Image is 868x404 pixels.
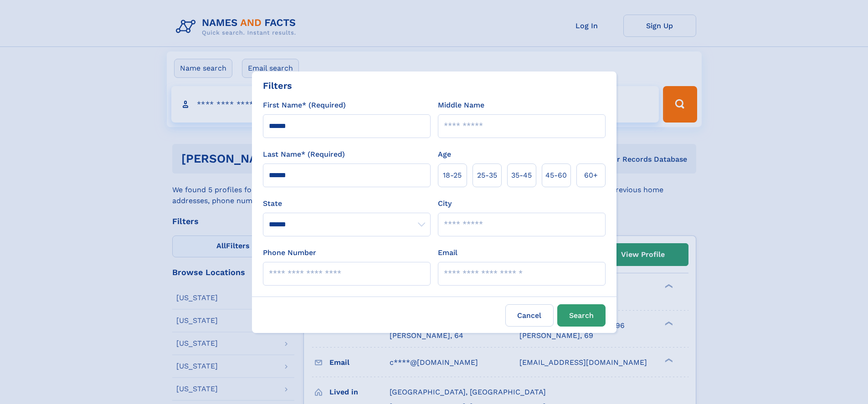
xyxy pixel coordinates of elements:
label: Middle Name [438,100,484,111]
span: 45‑60 [545,170,567,181]
label: State [263,198,431,209]
label: First Name* (Required) [263,100,346,111]
span: 18‑25 [443,170,462,181]
label: Phone Number [263,247,316,258]
label: Email [438,247,457,258]
button: Search [557,304,606,327]
label: Last Name* (Required) [263,149,345,160]
label: City [438,198,452,209]
span: 60+ [584,170,598,181]
label: Cancel [505,304,554,327]
span: 35‑45 [511,170,532,181]
label: Age [438,149,451,160]
div: Filters [263,79,292,92]
span: 25‑35 [477,170,497,181]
